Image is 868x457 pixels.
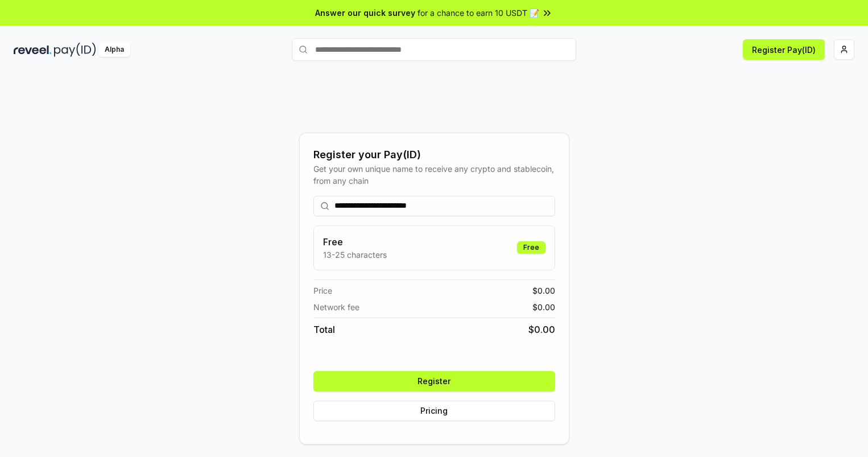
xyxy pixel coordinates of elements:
[313,285,332,297] span: Price
[418,7,539,19] span: for a chance to earn 10 USDT 📝
[313,163,555,187] div: Get your own unique name to receive any crypto and stablecoin, from any chain
[313,401,555,421] button: Pricing
[313,323,335,336] span: Total
[313,147,555,163] div: Register your Pay(ID)
[98,43,130,57] div: Alpha
[528,323,555,336] span: $ 0.00
[532,301,555,313] span: $ 0.00
[313,301,359,313] span: Network fee
[14,43,52,57] img: reveel_dark
[315,7,415,19] span: Answer our quick survey
[532,285,555,297] span: $ 0.00
[517,241,545,254] div: Free
[313,371,555,392] button: Register
[323,249,387,261] p: 13-25 characters
[323,235,387,249] h3: Free
[54,43,96,57] img: pay_id
[743,39,825,60] button: Register Pay(ID)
